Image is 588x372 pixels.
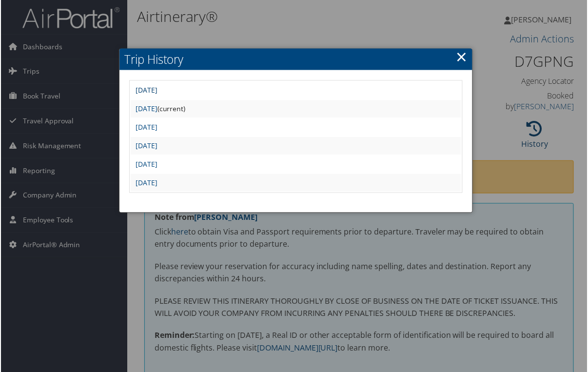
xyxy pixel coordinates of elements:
a: [DATE] [135,104,157,114]
a: [DATE] [135,178,157,188]
a: × [456,47,468,67]
a: [DATE] [135,123,157,132]
a: [DATE] [135,160,157,169]
a: [DATE] [135,141,157,151]
td: (current) [130,100,462,118]
a: [DATE] [135,86,157,95]
h2: Trip History [119,49,473,70]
